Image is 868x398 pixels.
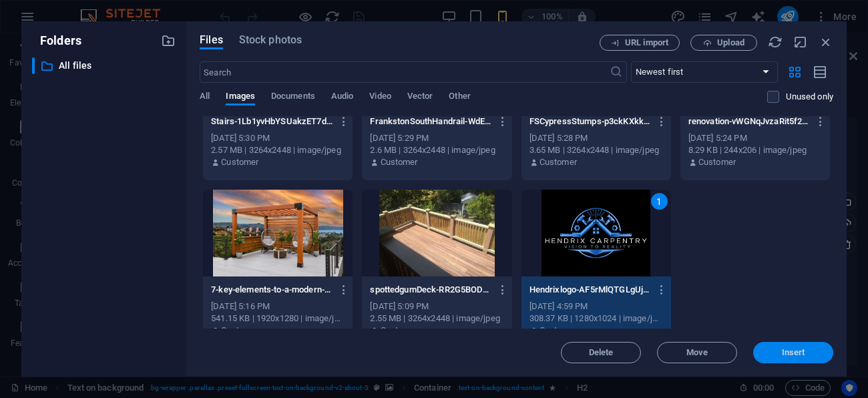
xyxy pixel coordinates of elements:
[370,284,491,296] p: spottedgumDeck-RR2G5BODUew49_PXmGE4QA.jpg
[539,156,577,168] p: Customer
[370,301,503,313] div: [DATE] 5:09 PM
[381,325,418,337] p: Customer
[32,57,35,74] div: ​
[768,35,783,49] i: Reload
[625,39,668,47] span: URL import
[32,32,81,49] p: Folders
[226,88,255,107] span: Images
[698,156,736,168] p: Customer
[753,342,833,363] button: Insert
[688,144,822,156] div: 8.29 KB | 244x206 | image/jpeg
[651,193,668,210] div: 1
[221,156,258,168] p: Customer
[59,58,151,73] p: All files
[161,33,176,48] i: Create new folder
[686,349,708,357] span: Move
[529,313,663,325] div: 308.37 KB | 1280x1024 | image/jpeg
[221,325,258,337] p: Customer
[786,91,833,103] p: Displays only files that are not in use on the website. Files added during this session can still...
[211,144,345,156] div: 2.57 MB | 3264x2448 | image/jpeg
[561,342,641,363] button: Delete
[370,116,491,128] p: FrankstonSouthHandrail-WdEkyzHsGuTQiez_YAEP0g.jpg
[369,88,391,107] span: Video
[529,301,663,313] div: [DATE] 4:59 PM
[819,35,833,49] i: Close
[717,39,744,47] span: Upload
[211,313,345,325] div: 541.15 KB | 1920x1280 | image/jpeg
[688,132,822,144] div: [DATE] 5:24 PM
[600,35,680,51] button: URL import
[211,132,345,144] div: [DATE] 5:30 PM
[331,88,353,107] span: Audio
[449,88,470,107] span: Other
[782,349,805,357] span: Insert
[539,325,577,337] p: Customer
[690,35,757,51] button: Upload
[211,284,333,296] p: 7-key-elements-to-a-modern-pergola-6-BQJ79_LkFJPPCQPB6yrpJw.jpg
[529,132,663,144] div: [DATE] 5:28 PM
[271,88,315,107] span: Documents
[200,32,223,48] span: Files
[211,301,345,313] div: [DATE] 5:16 PM
[529,116,651,128] p: FSCypressStumps-p3ckKXkkisgQV0_-1IAbLA.jpg
[370,144,503,156] div: 2.6 MB | 3264x2448 | image/jpeg
[200,88,210,107] span: All
[793,35,808,49] i: Minimize
[370,313,503,325] div: 2.55 MB | 3264x2448 | image/jpeg
[239,32,302,48] span: Stock photos
[589,349,614,357] span: Delete
[381,156,418,168] p: Customer
[529,144,663,156] div: 3.65 MB | 3264x2448 | image/jpeg
[657,342,737,363] button: Move
[688,116,810,128] p: renovation-vWGNqJvzaRit5f2NdQTd8Q.jpeg
[200,61,609,83] input: Search
[211,116,333,128] p: Stairs-1Lb1yvHbYSUakzET7dLIzA.jpg
[370,132,503,144] div: [DATE] 5:29 PM
[407,88,433,107] span: Vector
[529,284,651,296] p: Hendrixlogo-AF5rMlQTGLgUj8YvlwuLyQ.jpg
